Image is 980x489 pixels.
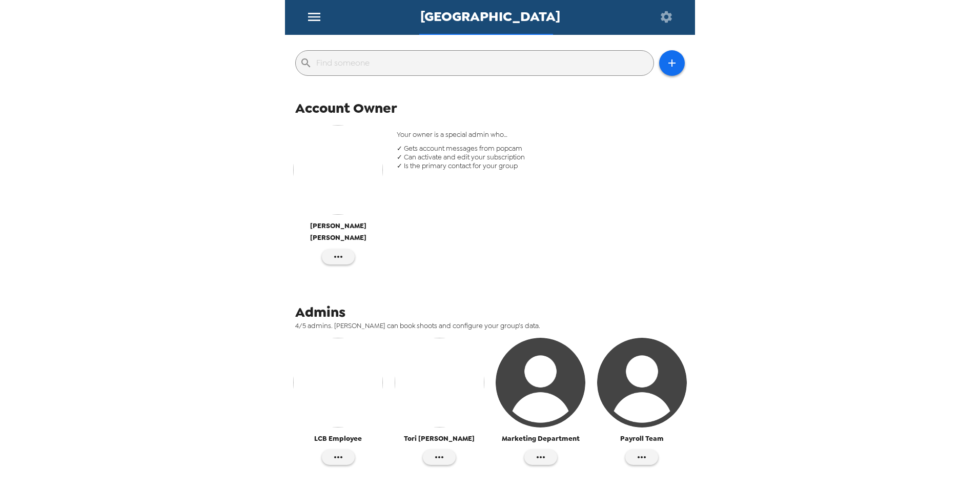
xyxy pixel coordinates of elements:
[290,220,386,244] span: [PERSON_NAME] [PERSON_NAME]
[395,338,484,450] button: Tori [PERSON_NAME]
[314,433,362,444] span: LCB Employee
[397,144,685,153] span: ✓ Gets account messages from popcam
[397,130,685,139] span: Your owner is a special admin who…
[620,433,664,444] span: Payroll Team
[502,433,580,444] span: Marketing Department
[295,99,397,117] span: Account Owner
[290,125,386,249] button: [PERSON_NAME] [PERSON_NAME]
[293,338,383,450] button: LCB Employee
[397,161,685,170] span: ✓ Is the primary contact for your group
[404,433,475,444] span: Tori [PERSON_NAME]
[397,153,685,161] span: ✓ Can activate and edit your subscription
[597,338,687,450] button: Payroll Team
[295,303,345,321] span: Admins
[420,10,560,24] span: [GEOGRAPHIC_DATA]
[316,55,649,71] input: Find someone
[496,338,585,450] button: Marketing Department
[295,321,692,330] span: 4/5 admins. [PERSON_NAME] can book shoots and configure your group’s data.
